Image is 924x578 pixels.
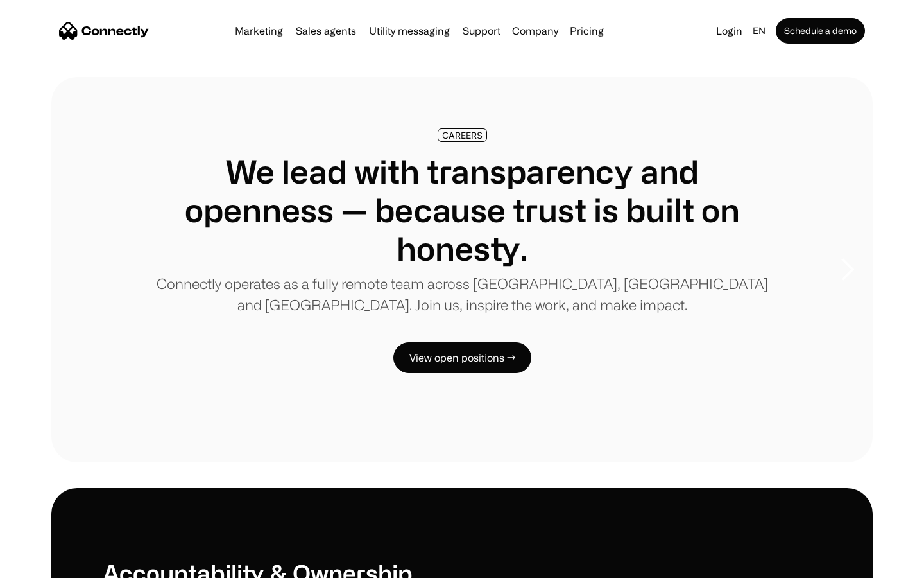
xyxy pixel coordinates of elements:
a: Schedule a demo [776,18,865,44]
ul: Language list [26,556,77,574]
div: Company [508,22,562,40]
a: home [59,21,149,40]
div: en [753,22,766,40]
div: next slide [821,206,873,334]
a: Utility messaging [364,26,455,36]
div: carousel [51,77,873,462]
div: Company [512,22,558,40]
h1: We lead with transparency and openness — because trust is built on honesty. [154,152,770,268]
aside: Language selected: English [13,554,77,574]
a: Marketing [230,26,288,36]
div: 1 of 8 [51,77,873,462]
a: Sales agents [291,26,361,36]
a: Pricing [565,26,609,36]
a: Support [458,26,506,36]
p: Connectly operates as a fully remote team across [GEOGRAPHIC_DATA], [GEOGRAPHIC_DATA] and [GEOGRA... [154,273,770,315]
div: en [748,22,773,40]
div: CAREERS [442,130,483,140]
a: View open positions → [393,342,531,373]
a: Login [711,22,748,40]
